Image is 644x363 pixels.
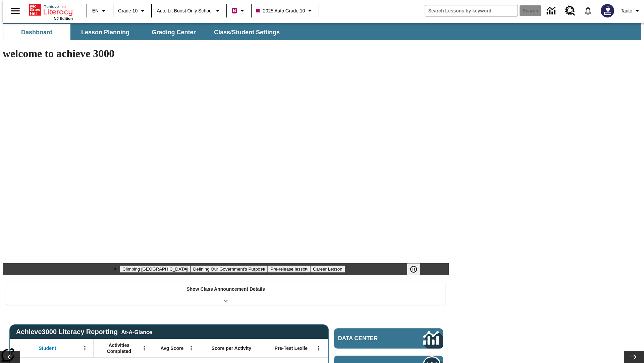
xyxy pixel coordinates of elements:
[561,2,579,20] a: Resource Center, Will open in new tab
[72,24,139,40] button: Lesson Planning
[407,263,420,275] button: Pause
[597,2,618,19] button: Select a new avatar
[425,5,518,16] input: search field
[115,5,149,17] button: Grade: Grade 10, Select a grade
[3,24,70,40] button: Dashboard
[212,345,252,351] span: Score per Activity
[209,24,285,40] button: Class/Student Settings
[160,345,183,351] span: Avg Score
[6,282,445,305] div: Show Class Announcement Details
[621,7,632,14] span: Tauto
[334,328,443,349] a: Data Center
[139,343,149,353] button: Open Menu
[579,2,597,19] a: Notifications
[268,266,310,273] button: Slide 3 Pre-release lesson
[5,1,25,21] button: Open side menu
[97,342,141,354] span: Activities Completed
[275,345,308,351] span: Pre-Test Lexile
[157,7,213,14] span: Auto Lit Boost only School
[154,5,224,17] button: School: Auto Lit Boost only School, Select your school
[3,24,286,40] div: SubNavbar
[29,3,73,16] a: Home
[256,7,305,14] span: 2025 Auto Grade 10
[54,16,73,21] span: NJ Edition
[543,2,561,20] a: Data Center
[191,266,268,273] button: Slide 2 Defining Our Government's Purpose
[80,343,90,353] button: Open Menu
[310,266,345,273] button: Slide 4 Career Lesson
[601,4,614,17] img: Avatar
[3,47,449,60] h1: welcome to achieve 3000
[229,5,249,17] button: Boost Class color is violet red. Change class color
[121,328,152,335] div: At-A-Glance
[624,351,644,363] button: Lesson carousel, Next
[120,266,190,273] button: Slide 1 Climbing Mount Tai
[39,345,56,351] span: Student
[186,343,196,353] button: Open Menu
[338,335,401,342] span: Data Center
[29,2,73,21] div: Home
[233,6,236,15] span: B
[407,263,427,275] div: Pause
[92,7,99,14] span: EN
[314,343,324,353] button: Open Menu
[118,7,138,14] span: Grade 10
[618,5,644,17] button: Profile/Settings
[3,23,641,40] div: SubNavbar
[140,24,207,40] button: Grading Center
[186,286,265,293] p: Show Class Announcement Details
[89,5,111,17] button: Language: EN, Select a language
[16,328,152,336] span: Achieve3000 Literacy Reporting
[254,5,317,17] button: Class: 2025 Auto Grade 10, Select your class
